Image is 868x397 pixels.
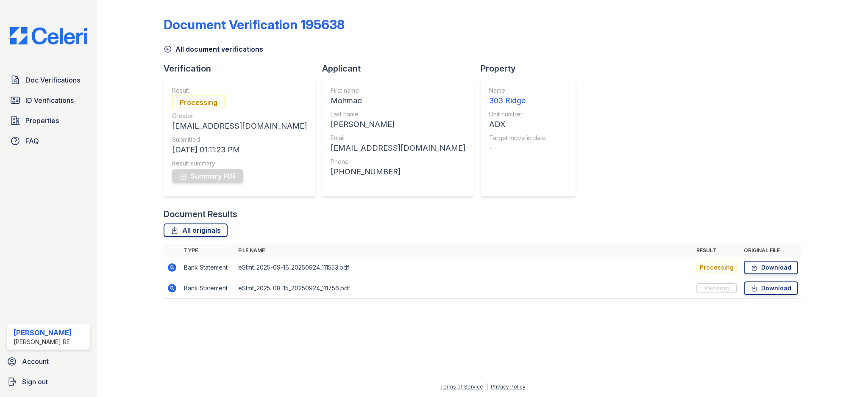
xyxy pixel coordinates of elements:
[172,120,307,132] div: [EMAIL_ADDRESS][DOMAIN_NAME]
[7,112,90,129] a: Properties
[331,95,465,107] div: Mohmad
[489,119,546,130] div: ADX
[14,338,72,346] div: [PERSON_NAME] RE
[3,27,94,44] img: CE_Logo_Blue-a8612792a0a2168367f1c8372b55b34899dd931a85d93a1a3d3e32e68fde9ad4.png
[181,244,235,257] th: Type
[7,92,90,109] a: ID Verifications
[172,95,225,108] div: Processing
[331,157,465,166] div: Phone
[440,383,483,390] a: Terms of Service
[235,244,693,257] th: File name
[331,110,465,119] div: Last name
[744,261,798,274] a: Download
[3,353,94,370] a: Account
[489,86,546,107] a: Name 303 Ridge
[486,383,488,390] div: |
[491,383,526,390] a: Privacy Policy
[25,116,59,126] span: Properties
[331,142,465,154] div: [EMAIL_ADDRESS][DOMAIN_NAME]
[693,244,740,257] th: Result
[164,44,263,54] a: All document verifications
[172,135,307,144] div: Submitted
[489,86,546,95] div: Name
[181,257,235,278] td: Bank Statement
[164,63,322,74] div: Verification
[14,328,72,338] div: [PERSON_NAME]
[481,63,582,74] div: Property
[7,72,90,88] a: Doc Verifications
[25,75,80,85] span: Doc Verifications
[172,112,307,120] div: Creator
[22,356,49,367] span: Account
[696,262,737,273] div: Processing
[25,136,39,146] span: FAQ
[25,95,74,105] span: ID Verifications
[164,208,237,220] div: Document Results
[235,278,693,299] td: eStmt_2025-08-15_20250924_111756.pdf
[181,278,235,299] td: Bank Statement
[235,257,693,278] td: eStmt_2025-09-16_20250924_111553.pdf
[22,377,48,387] span: Sign out
[331,134,465,142] div: Email
[740,244,801,257] th: Original file
[164,17,345,32] div: Document Verification 195638
[331,166,465,178] div: [PHONE_NUMBER]
[489,134,546,142] div: Target move in date
[489,110,546,119] div: Unit number
[172,86,307,95] div: Result
[164,223,228,237] a: All originals
[331,119,465,130] div: [PERSON_NAME]
[3,373,94,390] a: Sign out
[172,159,307,168] div: Result summary
[331,86,465,95] div: First name
[7,132,90,149] a: FAQ
[322,63,481,74] div: Applicant
[172,144,307,156] div: [DATE] 01:11:23 PM
[489,142,546,154] div: -
[696,283,737,293] div: Pending
[744,281,798,295] a: Download
[489,95,546,107] div: 303 Ridge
